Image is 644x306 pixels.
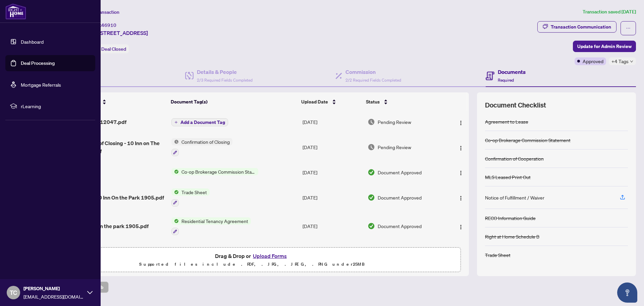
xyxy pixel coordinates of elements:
[171,188,210,207] button: Status IconTrade Sheet
[301,98,328,105] span: Upload Date
[101,22,116,28] span: 46910
[63,92,168,111] th: (12) File Name
[537,21,616,33] button: Transaction Communication
[611,57,629,65] span: +4 Tags
[498,68,526,76] h4: Documents
[179,188,210,196] span: Trade Sheet
[66,139,166,155] span: Confirmation of Closing - 10 Inn on The Park 1905.pdf
[300,162,365,183] td: [DATE]
[83,44,129,53] div: Status:
[21,102,91,110] span: rLearning
[378,222,422,230] span: Document Approved
[368,169,375,176] img: Document Status
[551,21,611,32] div: Transaction Communication
[66,193,164,202] span: Signed TS - 10 Inn On the Park 1905.pdf
[368,194,375,201] img: Document Status
[171,217,179,225] img: Status Icon
[180,120,225,125] span: Add a Document Tag
[171,118,228,126] button: Add a Document Tag
[378,194,422,201] span: Document Approved
[171,217,251,235] button: Status IconResidential Tenancy Agreement
[47,260,457,268] p: Supported files include .PDF, .JPG, .JPEG, .PNG under 25 MB
[174,121,178,124] span: plus
[171,168,258,175] button: Status IconCo-op Brokerage Commission Statement
[300,183,365,212] td: [DATE]
[251,252,289,260] button: Upload Forms
[573,41,636,52] button: Update for Admin Review
[215,252,289,260] span: Drag & Drop or
[23,293,84,300] span: [EMAIL_ADDRESS][DOMAIN_NAME]
[378,143,411,151] span: Pending Review
[485,214,536,222] div: RECO Information Guide
[498,78,514,83] span: Required
[363,92,444,111] th: Status
[458,120,464,126] img: Logo
[617,282,637,303] button: Open asap
[23,285,84,292] span: [PERSON_NAME]
[299,92,363,111] th: Upload Date
[626,26,631,31] span: ellipsis
[455,221,466,231] button: Logo
[21,60,55,66] a: Deal Processing
[378,169,422,176] span: Document Approved
[43,248,461,272] span: Drag & Drop orUpload FormsSupported files include .PDF, .JPG, .JPEG, .PNG under25MB
[455,142,466,152] button: Logo
[10,288,17,297] span: TC
[455,192,466,203] button: Logo
[171,118,228,127] button: Add a Document Tag
[345,78,401,83] span: 2/2 Required Fields Completed
[197,68,253,76] h4: Details & People
[485,136,571,144] div: Co-op Brokerage Commission Statement
[300,111,365,133] td: [DATE]
[485,155,544,162] div: Confirmation of Cooperation
[368,222,375,230] img: Document Status
[21,39,44,45] a: Dashboard
[179,217,251,225] span: Residential Tenancy Agreement
[485,251,511,259] div: Trade Sheet
[630,60,633,63] span: down
[368,118,375,126] img: Document Status
[366,98,380,105] span: Status
[455,167,466,178] button: Logo
[5,3,26,19] img: logo
[458,145,464,151] img: Logo
[345,68,401,76] h4: Commission
[458,195,464,201] img: Logo
[83,29,148,37] span: 1905-[STREET_ADDRESS]
[171,168,179,175] img: Status Icon
[21,82,61,88] a: Mortgage Referrals
[485,118,528,125] div: Agreement to Lease
[583,8,636,16] article: Transaction saved [DATE]
[168,92,299,111] th: Document Tag(s)
[179,138,232,145] span: Confirmation of Closing
[485,100,546,110] span: Document Checklist
[101,46,126,52] span: Deal Closed
[485,173,531,181] div: MLS Leased Print Out
[485,194,544,201] div: Notice of Fulfillment / Waiver
[455,117,466,127] button: Logo
[458,170,464,176] img: Logo
[179,168,258,175] span: Co-op Brokerage Commission Statement
[171,138,179,145] img: Status Icon
[84,9,119,15] span: View Transaction
[485,233,539,240] div: Right at Home Schedule B
[171,138,232,156] button: Status IconConfirmation of Closing
[368,143,375,151] img: Document Status
[66,222,149,230] span: RTA - 10 Inn on the park 1905.pdf
[300,241,365,269] td: [DATE]
[378,118,411,126] span: Pending Review
[300,133,365,162] td: [DATE]
[171,188,179,196] img: Status Icon
[577,41,632,52] span: Update for Admin Review
[300,212,365,241] td: [DATE]
[197,78,253,83] span: 2/3 Required Fields Completed
[458,224,464,230] img: Logo
[583,57,603,65] span: Approved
